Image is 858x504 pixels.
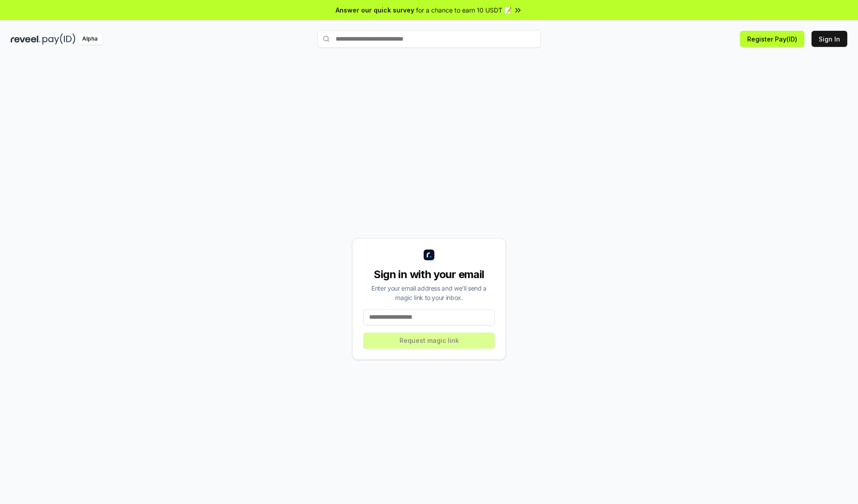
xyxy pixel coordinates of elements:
span: Answer our quick survey [336,5,414,15]
img: pay_id [42,33,76,45]
img: logo_small [424,250,434,260]
img: reveel_dark [11,33,41,45]
div: Alpha [77,33,102,45]
div: Enter your email address and we’ll send a magic link to your inbox. [363,283,495,302]
button: Register Pay(ID) [740,31,804,47]
span: for a chance to earn 10 USDT 📝 [416,5,512,15]
button: Sign In [812,31,847,47]
div: Sign in with your email [363,267,495,282]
